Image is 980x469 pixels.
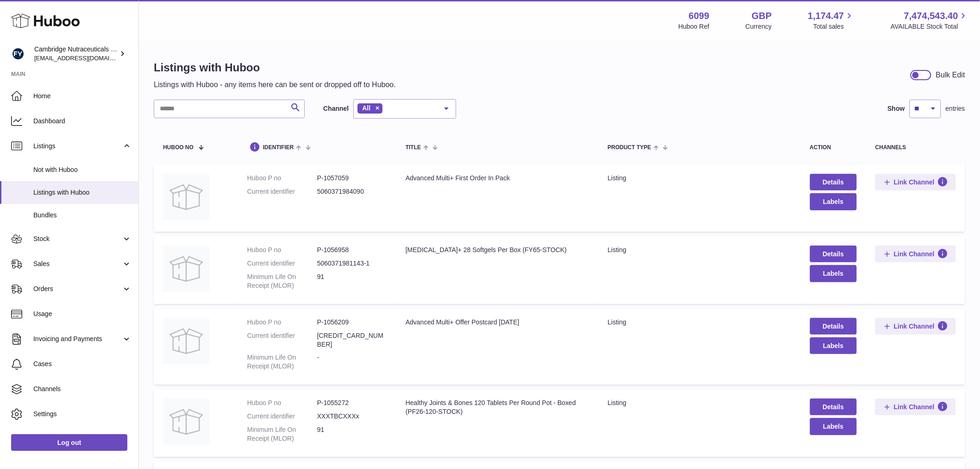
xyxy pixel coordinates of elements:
[33,410,132,418] span: Settings
[317,273,387,290] dd: 91
[808,10,855,31] a: 1,174.47 Total sales
[163,246,209,292] img: Vitamin D+ 28 Softgels Per Box (FY65-STOCK)
[810,418,857,435] button: Labels
[33,310,132,318] span: Usage
[813,22,854,31] span: Total sales
[317,399,387,407] dd: P-1055272
[894,403,935,411] span: Link Channel
[33,335,122,343] span: Invoicing and Payments
[362,104,371,112] span: All
[875,145,956,151] div: channels
[746,22,772,31] div: Currency
[33,385,132,393] span: Channels
[33,285,122,293] span: Orders
[875,318,956,335] button: Link Channel
[33,188,132,197] span: Listings with Huboo
[406,318,589,327] div: Advanced Multi+ Offer Postcard [DATE]
[317,331,387,349] dd: [CREDIT_CARD_NUMBER]
[317,318,387,327] dd: P-1056209
[810,265,857,282] button: Labels
[891,10,969,31] a: 7,474,543.40 AVAILABLE Stock Total
[317,174,387,183] dd: P-1057059
[406,246,589,254] div: [MEDICAL_DATA]+ 28 Softgels Per Box (FY65-STOCK)
[608,246,791,254] div: listing
[163,174,209,220] img: Advanced Multi+ First Order In Pack
[608,145,651,151] span: Product Type
[936,70,965,80] div: Bulk Edit
[894,250,935,258] span: Link Channel
[163,399,209,445] img: Healthy Joints & Bones 120 Tablets Per Round Pot - Boxed (PF26-120-STOCK)
[163,145,194,151] span: Huboo no
[875,246,956,262] button: Link Channel
[33,260,122,268] span: Sales
[33,92,132,101] span: Home
[888,104,905,113] label: Show
[875,174,956,190] button: Link Channel
[33,211,132,220] span: Bundles
[247,259,317,268] dt: Current identifier
[247,399,317,407] dt: Huboo P no
[33,142,122,151] span: Listings
[33,117,132,126] span: Dashboard
[904,10,958,22] span: 7,474,543.40
[894,178,935,186] span: Link Channel
[247,412,317,421] dt: Current identifier
[11,47,25,61] img: internalAdmin-6099@internal.huboo.com
[810,145,857,151] div: action
[810,246,857,262] a: Details
[689,10,710,22] strong: 6099
[247,318,317,327] dt: Huboo P no
[247,331,317,349] dt: Current identifier
[406,145,421,151] span: title
[34,45,118,63] div: Cambridge Nutraceuticals Ltd
[891,22,969,31] span: AVAILABLE Stock Total
[608,399,791,407] div: listing
[678,22,710,31] div: Huboo Ref
[247,353,317,371] dt: Minimum Life On Receipt (MLOR)
[247,273,317,290] dt: Minimum Life On Receipt (MLOR)
[154,80,396,90] p: Listings with Huboo - any items here can be sent or dropped off to Huboo.
[810,318,857,335] a: Details
[946,104,965,113] span: entries
[317,425,387,443] dd: 91
[247,174,317,183] dt: Huboo P no
[33,165,132,174] span: Not with Huboo
[875,399,956,415] button: Link Channel
[163,318,209,364] img: Advanced Multi+ Offer Postcard September 2025
[810,174,857,190] a: Details
[11,434,127,451] a: Log out
[810,399,857,415] a: Details
[752,10,772,22] strong: GBP
[317,353,387,371] dd: -
[247,425,317,443] dt: Minimum Life On Receipt (MLOR)
[323,104,349,113] label: Channel
[34,54,136,62] span: [EMAIL_ADDRESS][DOMAIN_NAME]
[406,399,589,416] div: Healthy Joints & Bones 120 Tablets Per Round Pot - Boxed (PF26-120-STOCK)
[317,187,387,196] dd: 5060371984090
[894,322,935,330] span: Link Channel
[33,360,132,368] span: Cases
[808,10,844,22] span: 1,174.47
[154,60,396,75] h1: Listings with Huboo
[317,259,387,268] dd: 5060371981143-1
[33,234,122,243] span: Stock
[608,318,791,327] div: listing
[406,174,589,183] div: Advanced Multi+ First Order In Pack
[247,187,317,196] dt: Current identifier
[263,145,294,151] span: identifier
[317,246,387,254] dd: P-1056958
[810,337,857,354] button: Labels
[608,174,791,183] div: listing
[810,193,857,210] button: Labels
[317,412,387,421] dd: XXXTBCXXXx
[247,246,317,254] dt: Huboo P no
